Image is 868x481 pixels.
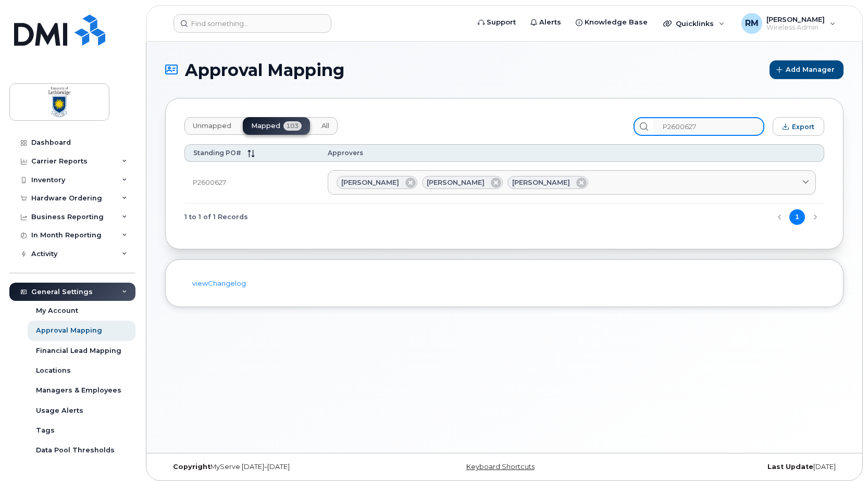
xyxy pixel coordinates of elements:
[328,170,816,195] a: [PERSON_NAME][PERSON_NAME][PERSON_NAME]
[792,123,814,131] span: Export
[466,463,535,471] a: Keyboard Shortcuts
[193,149,241,157] span: Standing PO#
[328,149,363,157] span: Approvers
[193,122,231,130] span: Unmapped
[770,60,844,79] button: Add Manager
[321,122,329,130] span: All
[427,178,485,187] span: [PERSON_NAME]
[184,209,248,225] span: 1 to 1 of 1 Records
[173,463,210,471] strong: Copyright
[512,178,570,187] span: [PERSON_NAME]
[165,463,391,471] div: MyServe [DATE]–[DATE]
[192,279,246,287] a: viewChangelog
[184,162,319,204] td: P2600627
[767,463,813,471] strong: Last Update
[773,117,824,136] button: Export
[185,61,344,79] span: Approval Mapping
[341,178,399,187] span: [PERSON_NAME]
[617,463,844,471] div: [DATE]
[786,65,835,74] span: Add Manager
[653,117,764,136] input: Search...
[789,209,805,225] button: Page 1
